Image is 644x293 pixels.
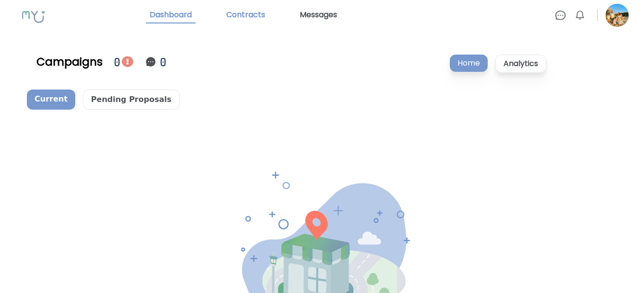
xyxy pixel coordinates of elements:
[555,10,566,21] img: Chat
[27,90,75,110] p: Current
[145,56,156,68] img: Notification
[122,56,133,68] img: Notification
[222,7,269,23] a: Contracts
[296,7,341,23] a: Messages
[83,90,180,110] p: Pending Proposals
[606,4,629,27] img: Profile
[36,54,103,69] div: Campaigns
[450,55,488,72] p: Home
[146,7,196,23] a: Dashboard
[114,54,122,70] div: 0
[160,54,168,70] div: 0
[574,10,585,21] img: Bell
[495,55,546,73] p: Analytics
